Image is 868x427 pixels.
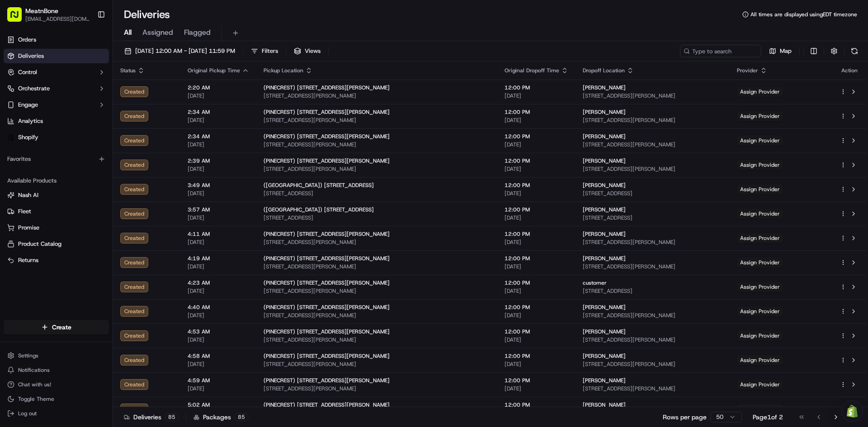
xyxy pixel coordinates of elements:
span: [STREET_ADDRESS][PERSON_NAME] [264,312,490,319]
span: 4:40 AM [188,304,249,311]
span: Assign Provider [737,111,783,121]
span: [STREET_ADDRESS] [583,214,722,221]
span: [DATE] [505,214,568,221]
span: [STREET_ADDRESS][PERSON_NAME] [264,263,490,270]
span: [DATE] [505,312,568,319]
span: [STREET_ADDRESS][PERSON_NAME] [264,92,490,99]
span: [STREET_ADDRESS] [583,287,722,295]
span: [PERSON_NAME] [583,352,626,360]
span: 5:02 AM [188,401,249,408]
span: Assign Provider [737,87,783,97]
span: Assign Provider [737,160,783,170]
span: 4:53 AM [188,328,249,335]
div: Page 1 of 2 [753,413,783,422]
span: [DATE] [505,239,568,246]
span: 12:00 PM [505,328,568,335]
a: Product Catalog [7,240,105,248]
div: 85 [235,413,248,421]
span: (PINECREST) [STREET_ADDRESS][PERSON_NAME] [264,230,390,238]
a: Analytics [4,114,109,128]
span: Assign Provider [737,184,783,194]
span: Flagged [184,27,211,38]
button: Views [290,45,325,57]
span: 12:00 PM [505,230,568,238]
span: Analytics [18,117,43,125]
span: 12:00 PM [505,206,568,213]
button: MeatnBone [25,6,58,15]
span: Status [120,67,136,74]
button: [EMAIL_ADDRESS][DOMAIN_NAME] [25,15,90,23]
span: 2:20 AM [188,84,249,91]
span: 4:11 AM [188,230,249,238]
span: [STREET_ADDRESS][PERSON_NAME] [264,141,490,148]
span: [DATE] [188,312,249,319]
span: (PINECREST) [STREET_ADDRESS][PERSON_NAME] [264,279,390,286]
span: [PERSON_NAME] [583,255,626,262]
span: 4:23 AM [188,279,249,286]
span: Settings [18,352,38,359]
span: ([GEOGRAPHIC_DATA]) [STREET_ADDRESS] [264,182,374,189]
span: [PERSON_NAME] [583,206,626,213]
span: Map [780,47,792,55]
span: [STREET_ADDRESS][PERSON_NAME] [583,361,722,368]
span: [STREET_ADDRESS][PERSON_NAME] [583,141,722,148]
div: Deliveries [124,413,179,422]
span: [DATE] [188,165,249,173]
span: All times are displayed using EDT timezone [750,11,857,18]
button: Filters [247,45,282,57]
span: [DATE] [505,92,568,99]
span: [STREET_ADDRESS][PERSON_NAME] [583,385,722,392]
span: Pickup Location [264,67,303,74]
button: Engage [4,98,109,112]
span: [DATE] [188,239,249,246]
span: Nash AI [18,191,38,199]
span: [STREET_ADDRESS][PERSON_NAME] [264,385,490,392]
button: Chat with us! [4,378,109,391]
button: Refresh [848,45,861,57]
span: 2:39 AM [188,157,249,164]
span: [DATE] [505,263,568,270]
span: customer [583,279,607,286]
span: [STREET_ADDRESS][PERSON_NAME] [583,312,722,319]
span: [STREET_ADDRESS][PERSON_NAME] [264,165,490,173]
span: Dropoff Location [583,67,625,74]
button: Create [4,320,109,334]
span: Promise [18,224,39,232]
span: Original Pickup Time [188,67,240,74]
span: Deliveries [18,52,44,60]
a: Promise [7,224,105,232]
span: Chat with us! [18,381,51,388]
span: Returns [18,256,38,264]
span: (PINECREST) [STREET_ADDRESS][PERSON_NAME] [264,255,390,262]
span: 4:19 AM [188,255,249,262]
span: (PINECREST) [STREET_ADDRESS][PERSON_NAME] [264,133,390,140]
span: Orchestrate [18,84,50,93]
h1: Deliveries [124,7,170,22]
span: Assign Provider [737,209,783,219]
span: (PINECREST) [STREET_ADDRESS][PERSON_NAME] [264,304,390,311]
span: [STREET_ADDRESS][PERSON_NAME] [583,336,722,343]
span: [STREET_ADDRESS] [583,190,722,197]
span: 12:00 PM [505,352,568,360]
a: Deliveries [4,49,109,63]
span: [DATE] [505,385,568,392]
a: Returns [7,256,105,264]
span: 3:57 AM [188,206,249,213]
button: Notifications [4,364,109,376]
span: 12:00 PM [505,279,568,286]
span: 12:00 PM [505,108,568,116]
img: Shopify logo [7,134,14,141]
input: Type to search [680,45,761,57]
span: Assign Provider [737,331,783,341]
span: 12:00 PM [505,377,568,384]
span: Views [305,47,321,55]
div: Favorites [4,152,109,166]
span: Assign Provider [737,404,783,414]
span: Assigned [142,27,173,38]
span: [STREET_ADDRESS][PERSON_NAME] [264,361,490,368]
span: Orders [18,36,36,44]
span: Engage [18,101,38,109]
div: 85 [165,413,179,421]
span: All [124,27,132,38]
span: [DATE] [188,190,249,197]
